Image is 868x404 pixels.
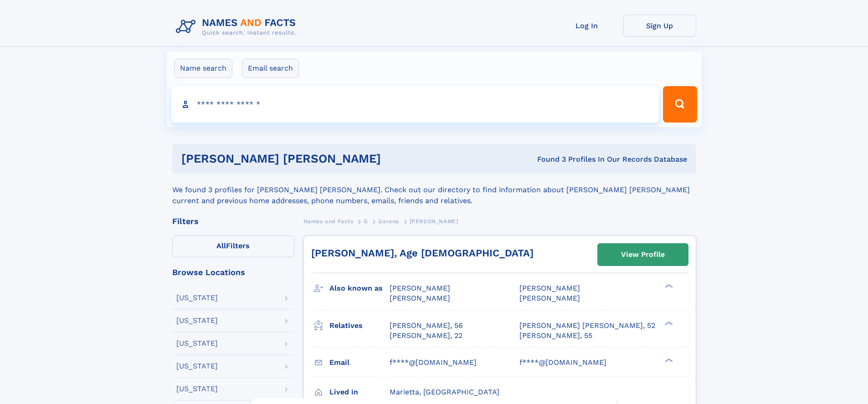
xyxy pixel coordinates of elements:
[364,215,368,227] a: G
[390,284,450,292] span: [PERSON_NAME]
[174,59,232,78] label: Name search
[410,218,458,225] span: [PERSON_NAME]
[364,218,368,225] span: G
[176,385,218,393] div: [US_STATE]
[172,15,303,39] img: Logo Names and Facts
[176,363,218,370] div: [US_STATE]
[390,294,450,302] span: [PERSON_NAME]
[172,268,294,276] div: Browse Locations
[329,355,390,370] h3: Email
[663,86,697,123] button: Search Button
[378,215,399,227] a: Garana
[171,86,659,123] input: search input
[598,244,688,266] a: View Profile
[176,294,218,302] div: [US_STATE]
[176,340,218,347] div: [US_STATE]
[176,317,218,324] div: [US_STATE]
[390,331,462,341] a: [PERSON_NAME], 22
[519,294,580,302] span: [PERSON_NAME]
[390,388,499,396] span: Marietta, [GEOGRAPHIC_DATA]
[459,154,687,164] div: Found 3 Profiles In Our Records Database
[519,331,592,341] a: [PERSON_NAME], 55
[181,153,459,164] h1: [PERSON_NAME] [PERSON_NAME]
[623,15,696,37] a: Sign Up
[519,321,655,331] a: [PERSON_NAME] [PERSON_NAME], 52
[329,384,390,400] h3: Lived in
[242,59,299,78] label: Email search
[663,320,673,326] div: ❯
[663,357,673,363] div: ❯
[550,15,623,37] a: Log In
[172,174,696,206] div: We found 3 profiles for [PERSON_NAME] [PERSON_NAME]. Check out our directory to find information ...
[663,283,673,289] div: ❯
[378,218,399,225] span: Garana
[172,235,294,257] label: Filters
[519,284,580,292] span: [PERSON_NAME]
[390,321,463,331] a: [PERSON_NAME], 56
[216,241,226,250] span: All
[329,281,390,296] h3: Also known as
[621,244,665,265] div: View Profile
[172,217,294,225] div: Filters
[329,318,390,333] h3: Relatives
[311,247,534,259] a: [PERSON_NAME], Age [DEMOGRAPHIC_DATA]
[303,215,354,227] a: Names and Facts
